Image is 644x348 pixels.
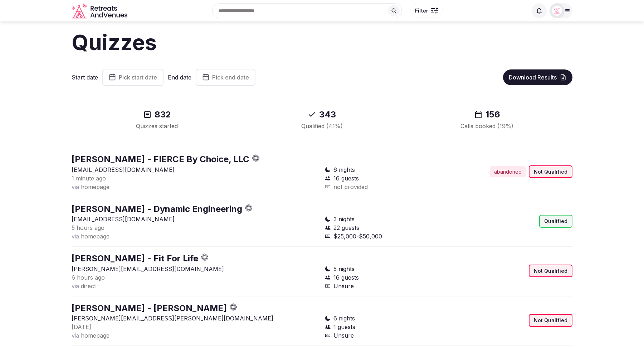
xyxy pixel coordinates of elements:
span: 6 nights [333,165,355,174]
button: [PERSON_NAME] - Fit For Life [72,252,198,265]
span: ( 41 %) [326,122,343,130]
span: homepage [81,183,109,190]
button: [DATE] [72,323,91,331]
span: via [72,282,79,290]
label: Start date [72,73,98,81]
span: homepage [81,233,109,240]
div: 343 [248,109,396,120]
span: via [72,233,79,240]
div: 832 [83,109,231,120]
button: Pick end date [196,69,255,86]
div: abandoned [490,166,526,178]
button: 6 hours ago [72,273,105,282]
span: Filter [415,7,428,14]
span: 16 guests [333,174,359,183]
span: ( 19 %) [497,122,513,130]
div: 156 [413,109,561,120]
span: Pick end date [212,74,249,81]
span: via [72,332,79,339]
p: [PERSON_NAME][EMAIL_ADDRESS][PERSON_NAME][DOMAIN_NAME] [72,314,319,323]
span: homepage [81,332,109,339]
span: 3 nights [333,215,355,223]
p: [PERSON_NAME][EMAIL_ADDRESS][DOMAIN_NAME] [72,265,319,273]
div: Not Qualified [529,314,572,327]
h1: Quizzes [72,27,572,57]
span: via [72,183,79,190]
button: 5 hours ago [72,223,104,232]
button: [PERSON_NAME] - [PERSON_NAME] [72,302,227,314]
button: Pick start date [102,69,164,86]
div: Not Qualified [529,265,572,277]
button: [PERSON_NAME] - Dynamic Engineering [72,203,242,215]
a: [PERSON_NAME] - [PERSON_NAME] [72,303,227,313]
div: Qualified [248,122,396,130]
button: Download Results [503,69,572,85]
label: End date [168,73,191,81]
div: $25,000-$50,000 [325,232,446,241]
img: Matt Grant Oakes [552,6,562,16]
span: 22 guests [333,223,359,232]
span: 5 hours ago [72,224,104,231]
span: direct [81,282,96,290]
span: 5 nights [333,265,355,273]
span: [DATE] [72,323,91,330]
div: Quizzes started [83,122,231,130]
button: Filter [410,4,443,18]
div: not provided [325,183,446,191]
a: [PERSON_NAME] - Fit For Life [72,253,198,264]
div: Not Qualified [529,165,572,178]
span: 1 guests [333,323,355,331]
span: Download Results [509,74,557,81]
p: [EMAIL_ADDRESS][DOMAIN_NAME] [72,165,319,174]
span: 1 minute ago [72,175,106,182]
button: [PERSON_NAME] - FIERCE By Choice, LLC [72,153,249,165]
a: [PERSON_NAME] - Dynamic Engineering [72,204,242,214]
span: Pick start date [119,74,157,81]
span: 16 guests [333,273,359,282]
div: Unsure [325,331,446,340]
div: Unsure [325,282,446,290]
span: 6 nights [333,314,355,323]
svg: Retreats and Venues company logo [72,3,129,19]
a: [PERSON_NAME] - FIERCE By Choice, LLC [72,154,249,164]
button: 1 minute ago [72,174,106,183]
p: [EMAIL_ADDRESS][DOMAIN_NAME] [72,215,319,223]
span: 6 hours ago [72,274,105,281]
div: Calls booked [413,122,561,130]
a: Visit the homepage [72,3,129,19]
div: Qualified [539,215,572,228]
